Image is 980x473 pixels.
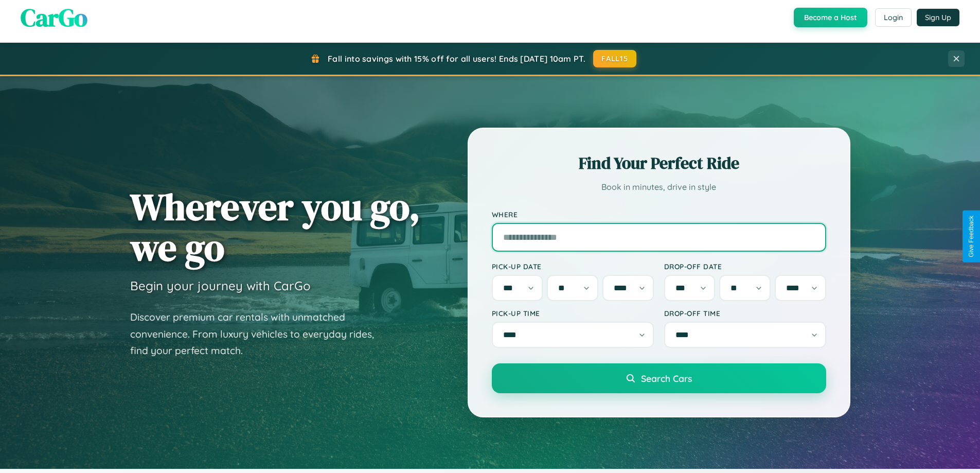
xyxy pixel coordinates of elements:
label: Drop-off Time [664,309,826,318]
p: Book in minutes, drive in style [492,180,826,195]
button: Login [875,8,912,27]
label: Drop-off Date [664,262,826,271]
div: Give Feedback [968,216,975,257]
button: Sign Up [917,9,959,26]
h3: Begin your journey with CarGo [130,278,311,293]
span: Search Cars [641,373,692,384]
span: CarGo [21,1,87,34]
h2: Find Your Perfect Ride [492,152,826,174]
label: Pick-up Time [492,309,654,318]
button: Become a Host [794,8,867,27]
span: Fall into savings with 15% off for all users! Ends [DATE] 10am PT. [328,54,585,64]
label: Where [492,210,826,219]
button: Search Cars [492,363,826,393]
p: Discover premium car rentals with unmatched convenience. From luxury vehicles to everyday rides, ... [130,309,387,359]
label: Pick-up Date [492,262,654,271]
button: FALL15 [593,50,636,67]
h1: Wherever you go, we go [130,186,420,268]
